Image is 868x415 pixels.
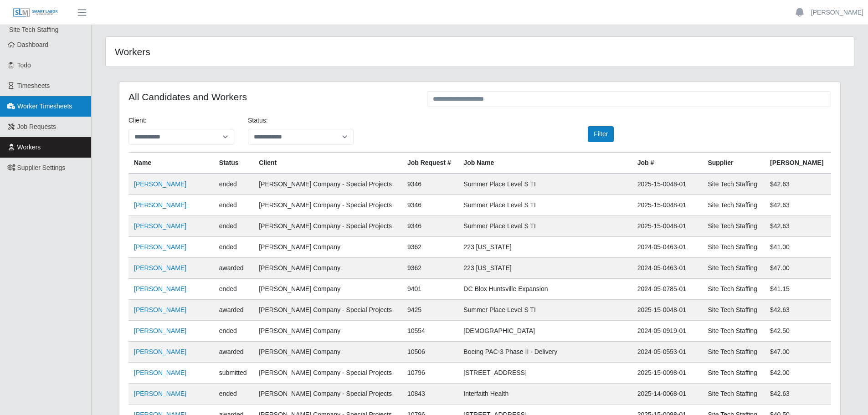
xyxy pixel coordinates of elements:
a: [PERSON_NAME] [134,222,186,230]
td: Site Tech Staffing [702,321,765,342]
td: $42.63 [765,384,831,405]
td: 2025-15-0048-01 [632,216,703,237]
td: Site Tech Staffing [702,279,765,300]
td: $47.00 [765,258,831,279]
td: Site Tech Staffing [702,384,765,405]
td: Summer Place Level S TI [458,195,632,216]
h4: Workers [115,46,411,57]
td: 2024-05-0919-01 [632,321,703,342]
label: Client: [128,116,147,125]
td: 9346 [402,216,458,237]
td: 10843 [402,384,458,405]
td: ended [214,279,253,300]
td: [DEMOGRAPHIC_DATA] [458,321,632,342]
td: [PERSON_NAME] Company [253,279,402,300]
td: 10796 [402,363,458,384]
td: Summer Place Level S TI [458,300,632,321]
td: $42.63 [765,300,831,321]
span: Site Tech Staffing [9,26,58,33]
th: Supplier [702,153,765,174]
td: Site Tech Staffing [702,216,765,237]
td: ended [214,384,253,405]
th: [PERSON_NAME] [765,153,831,174]
td: [PERSON_NAME] Company [253,321,402,342]
td: 2025-15-0048-01 [632,174,703,195]
a: [PERSON_NAME] [134,243,186,251]
td: [PERSON_NAME] Company - Special Projects [253,216,402,237]
th: Name [128,153,214,174]
td: 223 [US_STATE] [458,237,632,258]
img: SLM Logo [13,8,58,18]
td: ended [214,321,253,342]
td: [PERSON_NAME] Company - Special Projects [253,195,402,216]
td: Summer Place Level S TI [458,174,632,195]
span: Dashboard [17,41,49,48]
td: ended [214,174,253,195]
td: 2024-05-0785-01 [632,279,703,300]
td: Site Tech Staffing [702,363,765,384]
td: $42.63 [765,195,831,216]
td: Summer Place Level S TI [458,216,632,237]
td: 2024-05-0463-01 [632,237,703,258]
a: [PERSON_NAME] [134,327,186,334]
td: 10506 [402,342,458,363]
td: $41.00 [765,237,831,258]
td: 10554 [402,321,458,342]
td: $42.63 [765,216,831,237]
td: 2024-05-0553-01 [632,342,703,363]
th: Job # [632,153,703,174]
button: Filter [588,126,614,142]
span: Job Requests [17,123,56,130]
td: [PERSON_NAME] Company - Special Projects [253,300,402,321]
td: [PERSON_NAME] Company - Special Projects [253,363,402,384]
td: [PERSON_NAME] Company - Special Projects [253,174,402,195]
td: awarded [214,342,253,363]
td: Site Tech Staffing [702,237,765,258]
a: [PERSON_NAME] [134,201,186,209]
th: Job Request # [402,153,458,174]
h4: All Candidates and Workers [128,91,413,102]
a: [PERSON_NAME] [811,8,863,17]
td: Site Tech Staffing [702,258,765,279]
td: Site Tech Staffing [702,174,765,195]
td: ended [214,216,253,237]
a: [PERSON_NAME] [134,285,186,292]
td: Site Tech Staffing [702,300,765,321]
td: Interfaith Health [458,384,632,405]
td: 2024-05-0463-01 [632,258,703,279]
td: $47.00 [765,342,831,363]
span: Worker Timesheets [17,102,72,110]
td: [PERSON_NAME] Company [253,258,402,279]
a: [PERSON_NAME] [134,369,186,376]
a: [PERSON_NAME] [134,180,186,188]
td: awarded [214,258,253,279]
td: 223 [US_STATE] [458,258,632,279]
td: $42.00 [765,363,831,384]
td: [PERSON_NAME] Company [253,237,402,258]
td: 2025-15-0048-01 [632,300,703,321]
th: Job Name [458,153,632,174]
td: [PERSON_NAME] Company - Special Projects [253,384,402,405]
td: 9346 [402,174,458,195]
a: [PERSON_NAME] [134,348,186,355]
a: [PERSON_NAME] [134,264,186,272]
span: Supplier Settings [17,164,66,171]
a: [PERSON_NAME] [134,306,186,313]
td: Site Tech Staffing [702,342,765,363]
td: 9346 [402,195,458,216]
label: Status: [248,116,268,125]
td: Site Tech Staffing [702,195,765,216]
td: 9362 [402,237,458,258]
td: 9362 [402,258,458,279]
td: ended [214,195,253,216]
td: 2025-15-0048-01 [632,195,703,216]
td: [PERSON_NAME] Company [253,342,402,363]
td: Boeing PAC-3 Phase II - Delivery [458,342,632,363]
td: DC Blox Huntsville Expansion [458,279,632,300]
td: $42.50 [765,321,831,342]
th: Client [253,153,402,174]
td: awarded [214,300,253,321]
td: $42.63 [765,174,831,195]
td: 2025-14-0068-01 [632,384,703,405]
span: Workers [17,143,41,151]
